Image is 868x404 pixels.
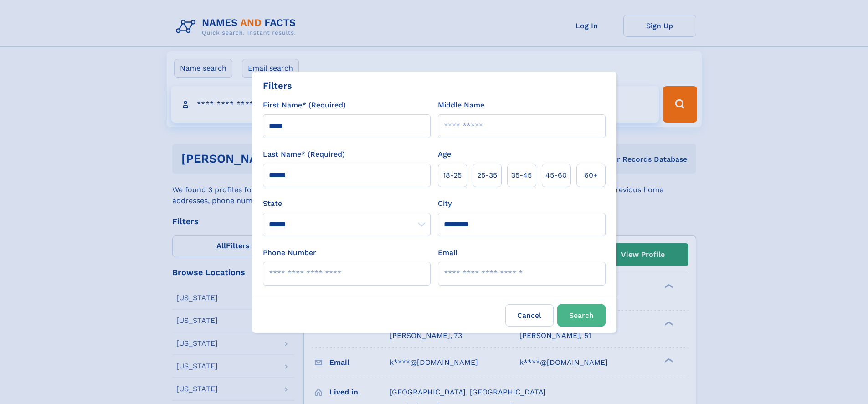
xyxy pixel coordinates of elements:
[438,247,457,258] label: Email
[263,247,316,258] label: Phone Number
[263,79,292,92] div: Filters
[584,170,598,181] span: 60+
[263,100,346,111] label: First Name* (Required)
[438,100,484,111] label: Middle Name
[438,198,452,209] label: City
[545,170,567,181] span: 45‑60
[511,170,532,181] span: 35‑45
[443,170,462,181] span: 18‑25
[263,198,431,209] label: State
[477,170,497,181] span: 25‑35
[438,149,451,160] label: Age
[263,149,345,160] label: Last Name* (Required)
[505,304,554,327] label: Cancel
[557,304,606,327] button: Search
